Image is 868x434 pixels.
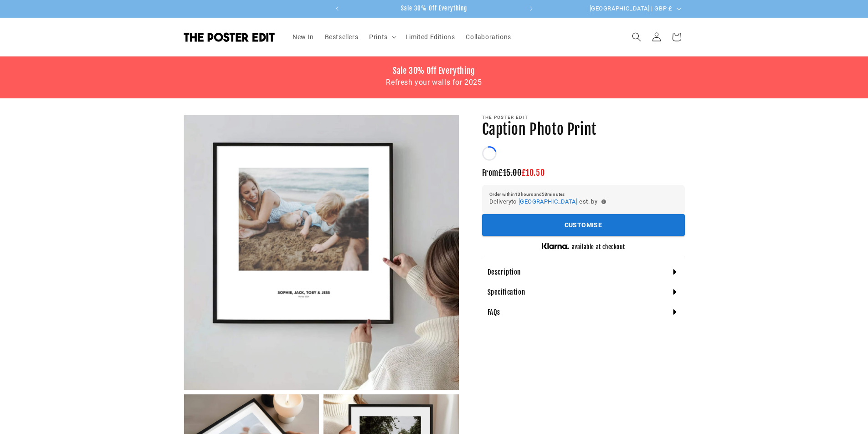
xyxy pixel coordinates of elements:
a: The Poster Edit [180,29,278,45]
div: outlined primary button group [482,214,685,236]
button: [GEOGRAPHIC_DATA] [519,197,577,207]
h4: Description [488,268,521,277]
span: Prints [369,33,388,41]
span: £15.00 [498,168,522,178]
h3: From [482,168,685,178]
h6: Order within 13 hours and 58 minutes [489,192,678,197]
h4: FAQs [488,308,500,317]
summary: Prints [364,27,400,46]
p: The Poster Edit [482,115,685,120]
span: Limited Editions [406,33,455,41]
summary: Search [627,27,647,47]
h4: Specification [488,288,525,297]
span: Bestsellers [325,33,359,41]
a: Collaborations [460,27,516,46]
img: The Poster Edit [184,32,275,42]
button: Customise [482,214,685,236]
span: Delivery to [489,197,517,207]
span: [GEOGRAPHIC_DATA] | GBP £ [590,4,673,13]
span: Collaborations [466,33,511,41]
a: Limited Editions [400,27,461,46]
span: £10.50 [522,168,545,178]
a: Bestsellers [319,27,364,46]
span: New In [293,33,314,41]
span: [GEOGRAPHIC_DATA] [519,198,577,205]
h5: available at checkout [572,243,625,251]
span: Sale 30% Off Everything [401,5,467,12]
span: est. by [579,197,597,207]
a: New In [287,27,319,46]
h1: Caption Photo Print [482,120,685,139]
